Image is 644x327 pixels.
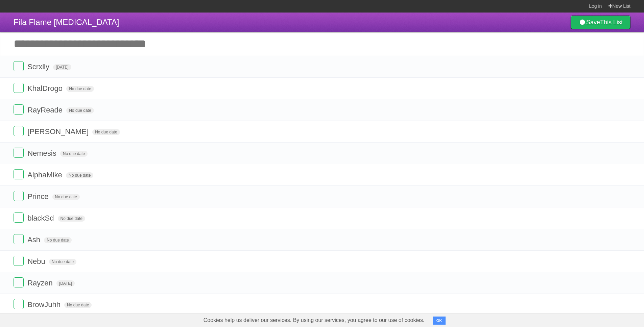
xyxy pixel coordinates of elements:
[27,171,64,179] span: AlphaMike
[14,148,24,158] label: Done
[571,16,630,29] a: SaveThis List
[14,83,24,93] label: Done
[60,151,88,157] span: No due date
[58,216,85,222] span: No due date
[600,19,623,26] b: This List
[27,84,64,93] span: KhalDrogo
[14,234,24,244] label: Done
[14,277,24,287] label: Done
[64,302,92,308] span: No due date
[197,313,431,327] span: Cookies help us deliver our services. By using our services, you agree to our use of cookies.
[14,18,119,27] span: Fila Flame [MEDICAL_DATA]
[27,192,50,201] span: Prince
[49,259,76,265] span: No due date
[433,317,446,325] button: OK
[14,104,24,115] label: Done
[27,235,42,244] span: Ash
[66,172,93,178] span: No due date
[14,61,24,71] label: Done
[66,86,94,92] span: No due date
[14,212,24,223] label: Done
[27,300,62,309] span: BrowJuhh
[27,106,64,114] span: RayReade
[27,127,90,136] span: [PERSON_NAME]
[53,64,71,70] span: [DATE]
[44,237,71,243] span: No due date
[14,169,24,179] label: Done
[56,280,75,286] span: [DATE]
[14,126,24,136] label: Done
[27,279,54,287] span: Rayzen
[27,149,58,157] span: Nemesis
[92,129,120,135] span: No due date
[27,257,47,266] span: Nebu
[52,194,80,200] span: No due date
[14,299,24,309] label: Done
[27,62,51,71] span: Scrxlly
[27,214,55,222] span: blackSd
[66,107,94,114] span: No due date
[14,191,24,201] label: Done
[14,256,24,266] label: Done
